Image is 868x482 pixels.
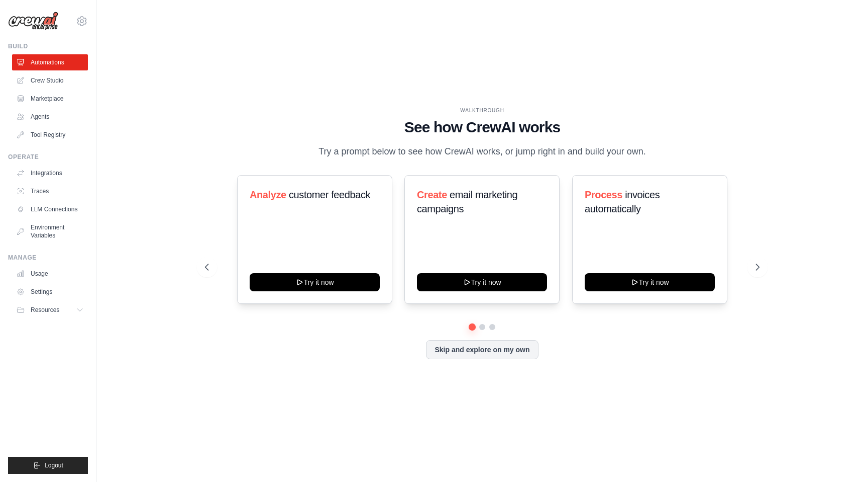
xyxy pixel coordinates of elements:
[417,189,517,214] span: email marketing campaigns
[205,107,759,114] div: WALKTHROUGH
[426,340,538,359] button: Skip and explore on my own
[12,201,88,217] a: LLM Connections
[417,189,447,200] span: Create
[12,72,88,89] a: Crew Studio
[417,273,547,291] button: Try it now
[250,273,380,291] button: Try it now
[205,118,759,136] h1: See how CrewAI works
[12,302,88,318] button: Resources
[8,254,88,262] div: Manage
[12,109,88,125] a: Agents
[585,273,715,291] button: Try it now
[289,189,370,200] span: customer feedback
[585,189,660,214] span: invoices automatically
[31,306,59,314] span: Resources
[12,266,88,282] a: Usage
[45,461,63,469] span: Logout
[313,144,651,159] p: Try a prompt below to see how CrewAI works, or jump right in and build your own.
[12,219,88,244] a: Environment Variables
[585,189,622,200] span: Process
[8,42,88,50] div: Build
[12,54,88,70] a: Automations
[12,183,88,199] a: Traces
[12,127,88,143] a: Tool Registry
[8,457,88,474] button: Logout
[12,165,88,181] a: Integrations
[250,189,286,200] span: Analyze
[12,91,88,107] a: Marketplace
[8,153,88,161] div: Operate
[8,12,58,31] img: Logo
[12,284,88,300] a: Settings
